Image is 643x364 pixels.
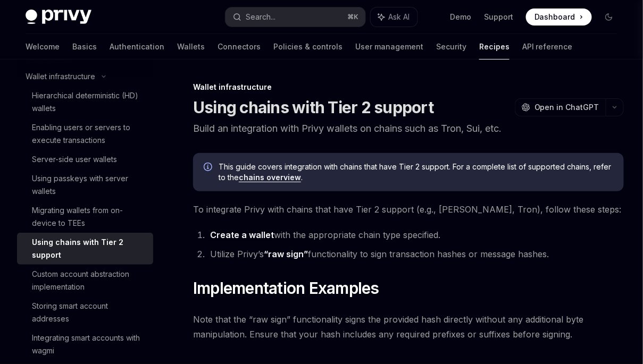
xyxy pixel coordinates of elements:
[348,13,359,21] span: ⌘ K
[177,34,205,60] a: Wallets
[273,34,343,60] a: Policies & controls
[226,7,365,27] button: Search...⌘K
[193,202,624,217] span: To integrate Privy with chains that have Tier 2 support (e.g., [PERSON_NAME], Tron), follow these...
[264,249,308,260] a: “raw sign”
[32,268,147,293] div: Custom account abstraction implementation
[72,34,97,60] a: Basics
[526,9,592,26] a: Dashboard
[522,34,573,60] a: API reference
[207,227,624,242] li: with the appropriate chain type specified.
[193,98,433,117] h1: Using chains with Tier 2 support
[26,34,60,60] a: Welcome
[17,201,153,233] a: Migrating wallets from on-device to TEEs
[17,297,153,328] a: Storing smart account addresses
[450,12,471,22] a: Demo
[535,12,575,22] span: Dashboard
[219,162,613,183] span: This guide covers integration with chains that have Tier 2 support. For a complete list of suppor...
[210,230,274,241] a: Create a wallet
[17,233,153,265] a: Using chains with Tier 2 support
[193,82,624,92] div: Wallet infrastructure
[32,121,147,147] div: Enabling users or servers to execute transactions
[17,86,153,118] a: Hierarchical deterministic (HD) wallets
[110,34,164,60] a: Authentication
[32,89,147,115] div: Hierarchical deterministic (HD) wallets
[371,7,417,27] button: Ask AI
[17,118,153,150] a: Enabling users or servers to execute transactions
[193,121,624,136] p: Build an integration with Privy wallets on chains such as Tron, Sui, etc.
[17,150,153,169] a: Server-side user wallets
[32,236,147,261] div: Using chains with Tier 2 support
[484,12,513,22] a: Support
[204,163,214,173] svg: Info
[32,172,147,198] div: Using passkeys with server wallets
[26,10,91,24] img: dark logo
[193,312,624,342] span: Note that the “raw sign” functionality signs the provided hash directly without any additional by...
[535,102,599,113] span: Open in ChatGPT
[600,9,617,26] button: Toggle dark mode
[17,328,153,360] a: Integrating smart accounts with wagmi
[246,11,275,23] div: Search...
[193,278,379,298] span: Implementation Examples
[355,34,423,60] a: User management
[218,34,261,60] a: Connectors
[479,34,510,60] a: Recipes
[32,332,147,357] div: Integrating smart accounts with wagmi
[17,169,153,201] a: Using passkeys with server wallets
[26,70,95,83] div: Wallet infrastructure
[207,247,624,261] li: Utilize Privy’s functionality to sign transaction hashes or message hashes.
[32,153,117,166] div: Server-side user wallets
[32,204,147,230] div: Migrating wallets from on-device to TEEs
[32,300,147,325] div: Storing smart account addresses
[436,34,466,60] a: Security
[515,98,606,116] button: Open in ChatGPT
[239,173,301,182] a: chains overview
[17,265,153,297] a: Custom account abstraction implementation
[389,12,410,22] span: Ask AI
